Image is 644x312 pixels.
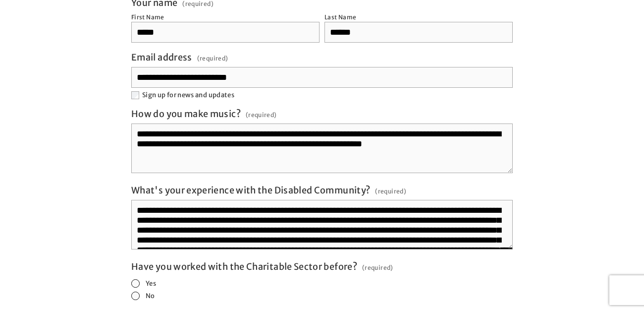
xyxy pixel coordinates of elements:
input: Sign up for news and updates [131,91,139,99]
span: (required) [246,108,277,122]
span: Have you worked with the Charitable Sector before? [131,261,357,272]
span: Email address [131,52,192,63]
span: What's your experience with the Disabled Community? [131,185,370,196]
span: (required) [375,185,406,198]
div: Last Name [324,13,356,21]
span: (required) [197,52,228,65]
span: Yes [146,279,156,288]
div: First Name [131,13,164,21]
span: (required) [362,261,393,274]
span: No [146,292,155,300]
span: How do you make music? [131,108,241,120]
span: Sign up for news and updates [142,91,234,99]
span: (required) [182,1,214,7]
